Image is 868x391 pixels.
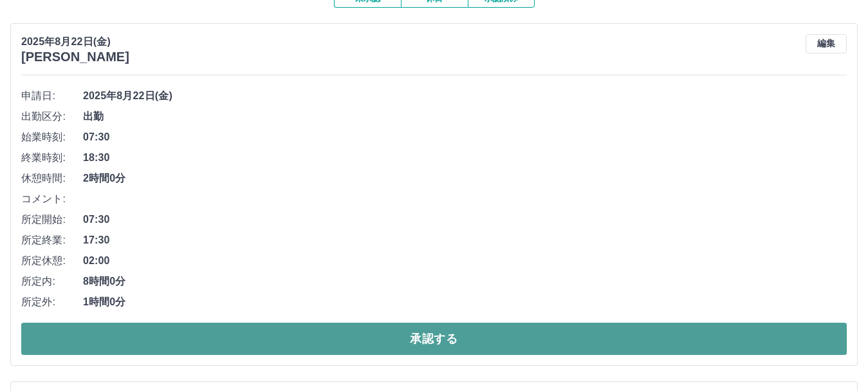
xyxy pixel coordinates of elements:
[83,294,847,310] span: 1時間0分
[21,109,83,124] span: 出勤区分:
[83,88,847,104] span: 2025年8月22日(金)
[21,274,83,289] span: 所定内:
[21,294,83,310] span: 所定外:
[83,109,847,124] span: 出勤
[21,212,83,227] span: 所定開始:
[21,129,83,145] span: 始業時刻:
[83,212,847,227] span: 07:30
[21,323,847,355] button: 承認する
[83,171,847,186] span: 2時間0分
[21,150,83,166] span: 終業時刻:
[21,171,83,186] span: 休憩時間:
[83,253,847,269] span: 02:00
[21,34,129,50] p: 2025年8月22日(金)
[21,191,83,207] span: コメント:
[83,274,847,289] span: 8時間0分
[21,253,83,269] span: 所定休憩:
[83,129,847,145] span: 07:30
[21,50,129,64] h3: [PERSON_NAME]
[806,34,847,53] button: 編集
[21,233,83,248] span: 所定終業:
[21,88,83,104] span: 申請日:
[83,233,847,248] span: 17:30
[83,150,847,166] span: 18:30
